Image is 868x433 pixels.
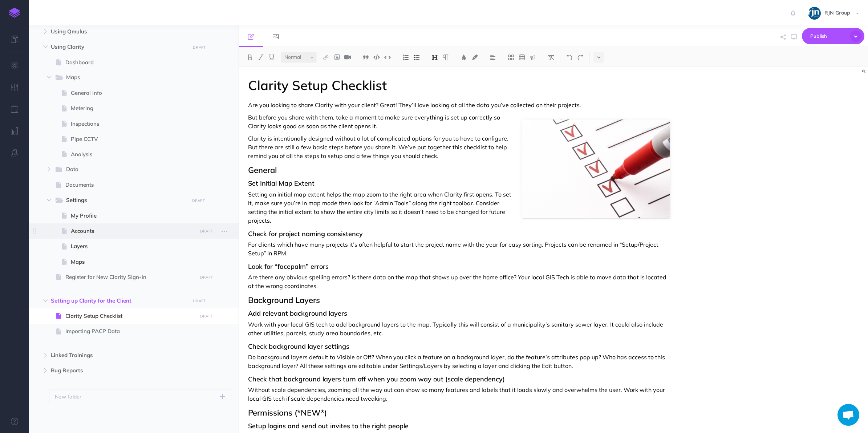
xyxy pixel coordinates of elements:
[71,89,195,97] span: General Info
[530,54,536,60] img: Callout dropdown menu button
[190,43,208,52] button: DRAFT
[200,275,213,280] small: DRAFT
[248,353,670,370] p: Do background layers default to Visible or Off? When you click a feature on a background layer, d...
[197,227,215,235] button: DRAFT
[248,190,670,225] p: Setting an initial map extent helps the map zoom to the right area when Clarity first opens. To s...
[431,54,438,60] img: Headings dropdown button
[323,54,329,60] img: Link button
[248,422,670,430] h3: Setup logins and send out invites to the right people
[71,211,195,220] span: My Profile
[71,150,195,159] span: Analysis
[810,31,847,42] span: Publish
[248,240,670,258] p: For clients which have many projects it’s often helpful to start the project name with the year f...
[566,54,573,60] img: Undo
[66,196,184,205] span: Settings
[248,320,670,337] p: Work with your local GIS tech to add background layers to the map. Typically this will consist of...
[200,229,213,234] small: DRAFT
[248,296,670,304] h2: Background Layers
[248,166,670,174] h2: General
[9,8,20,18] img: logo-mark.svg
[197,273,215,282] button: DRAFT
[65,327,195,336] span: Importing PACP Data
[802,28,864,44] button: Publish
[333,54,340,60] img: Add image button
[65,58,195,67] span: Dashboard
[65,312,195,320] span: Clarity Setup Checklist
[248,78,670,93] h1: Clarity Setup Checklist
[248,273,670,290] p: Are there any obvious spelling errors? Is there data on the map that shows up over the home offic...
[193,45,206,50] small: DRAFT
[808,7,821,20] img: qOk4ELZV8BckfBGsOcnHYIzU57XHwz04oqaxT1D6.jpeg
[248,310,670,317] h3: Add relevant background layers
[51,351,186,360] span: Linked Trainings
[413,54,420,60] img: Unordered list button
[344,54,351,60] img: Add video button
[248,113,670,130] p: But before you share with them, take a moment to make sure everything is set up correctly so Clar...
[248,134,670,160] p: Clarity is intentionally designed without a lot of complicated options for you to have to configu...
[402,54,409,60] img: Ordered list button
[373,54,380,60] img: Code block button
[192,198,205,203] small: DRAFT
[248,343,670,350] h3: Check background layer settings
[522,120,670,218] img: 6zFVJIXBH4Bx5mStYgnK.png
[51,27,186,36] span: Using Qmulus
[268,54,275,60] img: Underline button
[71,104,195,113] span: Metering
[71,120,195,128] span: Inspections
[65,273,195,282] span: Register for New Clarity Sign-in
[51,366,186,375] span: Bug Reports
[200,314,213,319] small: DRAFT
[461,54,467,60] img: Text color button
[821,9,854,16] span: RJN Group
[49,389,231,404] button: New folder
[248,263,670,270] h3: Look for “facepalm” errors
[257,54,264,60] img: Italic button
[248,376,670,383] h3: Check that background layers turn off when you zoom way out (scale dependency)
[55,393,82,401] p: New folder
[519,54,525,60] img: Create table button
[442,54,449,60] img: Paragraph button
[71,258,195,266] span: Maps
[837,404,859,426] a: Open chat
[548,54,554,60] img: Clear styles button
[66,73,184,82] span: Maps
[51,43,186,51] span: Using Clarity
[189,197,207,205] button: DRAFT
[248,101,670,109] p: Are you looking to share Clarity with your client? Great! They’ll love looking at all the data yo...
[490,54,496,60] img: Alignment dropdown menu button
[71,242,195,251] span: Layers
[248,230,670,238] h3: Check for project naming consistency
[190,297,208,305] button: DRAFT
[66,165,184,174] span: Data
[247,54,253,60] img: Bold button
[51,296,186,305] span: Setting up Clarity for the Client
[65,181,195,189] span: Documents
[248,408,670,417] h2: Permissions (*NEW*)
[193,299,206,303] small: DRAFT
[248,180,670,187] h3: Set Initial Map Extent
[197,312,215,320] button: DRAFT
[71,227,195,235] span: Accounts
[384,54,391,60] img: Inline code button
[577,54,584,60] img: Redo
[362,54,369,60] img: Blockquote button
[71,135,195,143] span: Pipe CCTV
[248,385,670,403] p: Without scale dependencies, zooming all the way out can show so many features and labels that it ...
[471,54,478,60] img: Text background color button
